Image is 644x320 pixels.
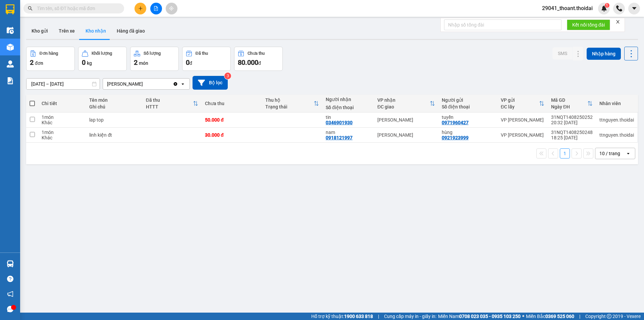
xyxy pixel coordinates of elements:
[587,48,621,60] button: Nhập hàng
[87,60,92,66] span: kg
[522,315,524,318] span: ⚪️
[7,44,14,51] img: warehouse-icon
[442,120,469,125] div: 0971960427
[377,117,435,123] div: [PERSON_NAME]
[35,60,43,66] span: đơn
[616,5,622,11] img: phone-icon
[92,51,112,56] div: Khối lượng
[205,132,259,138] div: 30.000 đ
[130,47,179,71] button: Số lượng2món
[134,58,138,66] span: 2
[28,6,33,11] span: search
[551,97,587,103] div: Mã GD
[42,120,83,125] div: Khác
[238,58,258,66] span: 80.000
[42,115,83,120] div: 1 món
[89,104,139,109] div: Ghi chú
[7,260,14,267] img: warehouse-icon
[89,97,139,103] div: Tên món
[551,120,593,125] div: 20:32 [DATE]
[53,23,80,39] button: Trên xe
[193,76,228,90] button: Bộ lọc
[166,3,177,14] button: aim
[552,47,573,59] button: SMS
[442,104,494,109] div: Số điện thoại
[326,105,371,110] div: Số điện thoại
[599,150,620,157] div: 10 / trang
[89,117,139,123] div: lap top
[224,73,231,79] sup: 3
[599,132,634,138] div: ttnguyen.thoidai
[37,5,116,12] input: Tìm tên, số ĐT hoặc mã đơn
[78,47,127,71] button: Khối lượng0kg
[551,104,587,109] div: Ngày ĐH
[601,5,607,11] img: icon-new-feature
[42,101,83,106] div: Chi tiết
[442,135,469,140] div: 0921923999
[548,95,596,112] th: Toggle SortBy
[143,95,202,112] th: Toggle SortBy
[326,97,371,102] div: Người nhận
[442,130,494,135] div: hùng
[579,313,580,320] span: |
[551,115,593,120] div: 31NQT1408250252
[6,4,14,14] img: logo-vxr
[180,81,185,87] svg: open
[82,58,86,66] span: 0
[265,104,314,109] div: Trạng thái
[606,3,608,8] span: 1
[551,135,593,140] div: 18:25 [DATE]
[572,21,605,29] span: Kết nối tổng đài
[378,313,379,320] span: |
[182,47,231,71] button: Đã thu0đ
[30,58,34,66] span: 2
[344,314,373,319] strong: 1900 633 818
[144,81,144,87] input: Selected Lý Nhân.
[107,81,143,87] div: [PERSON_NAME]
[205,117,259,123] div: 50.000 đ
[545,314,574,319] strong: 0369 525 060
[196,51,208,56] div: Đã thu
[599,117,634,123] div: ttnguyen.thoidai
[265,97,314,103] div: Thu hộ
[7,306,13,312] span: message
[7,27,14,34] img: warehouse-icon
[377,132,435,138] div: [PERSON_NAME]
[80,23,111,39] button: Kho nhận
[607,314,611,319] span: copyright
[537,4,598,12] span: 29041_thoant.thoidai
[501,117,544,123] div: VP [PERSON_NAME]
[377,104,430,109] div: ĐC giao
[146,97,193,103] div: Đã thu
[173,81,178,87] svg: Clear value
[626,151,631,156] svg: open
[150,3,162,14] button: file-add
[146,104,193,109] div: HTTT
[154,6,158,11] span: file-add
[444,19,561,30] input: Nhập số tổng đài
[111,23,150,39] button: Hàng đã giao
[190,60,192,66] span: đ
[7,291,13,297] span: notification
[599,101,634,106] div: Nhân viên
[311,313,373,320] span: Hỗ trợ kỹ thuật:
[459,314,521,319] strong: 0708 023 035 - 0935 103 250
[234,47,283,71] button: Chưa thu80.000đ
[384,313,436,320] span: Cung cấp máy in - giấy in:
[628,3,640,14] button: caret-down
[374,95,438,112] th: Toggle SortBy
[442,115,494,120] div: tuyến
[326,130,371,135] div: nam
[258,60,261,66] span: đ
[7,77,14,84] img: solution-icon
[7,60,14,67] img: warehouse-icon
[7,276,13,282] span: question-circle
[526,313,574,320] span: Miền Bắc
[42,135,83,140] div: Khác
[205,101,259,106] div: Chưa thu
[631,5,637,11] span: caret-down
[501,132,544,138] div: VP [PERSON_NAME]
[26,23,53,39] button: Kho gửi
[501,104,539,109] div: ĐC lấy
[186,58,190,66] span: 0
